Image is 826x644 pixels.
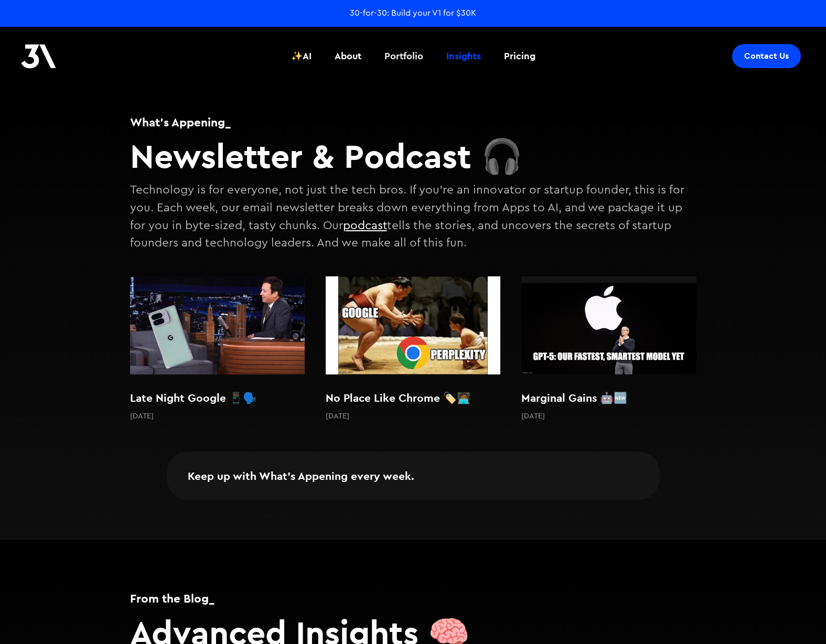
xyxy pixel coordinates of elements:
h2: Late Night Google 📱🗣️ [130,390,305,406]
div: Pricing [504,49,535,63]
a: podcast [343,220,387,231]
p: [DATE] [521,411,545,422]
div: Contact Us [744,51,789,61]
a: Contact Us [732,44,801,68]
a: About [328,37,368,76]
a: ✨AI [285,37,318,76]
a: Portfolio [378,37,430,76]
div: Insights [446,49,481,63]
div: ✨AI [291,49,312,63]
div: About [335,49,361,63]
h2: No Place Like Chrome 🏷️🧑🏾‍💻 [326,390,500,406]
div: Portfolio [384,49,423,63]
a: Late Night Google 📱🗣️ [130,271,305,412]
a: Pricing [498,37,542,76]
a: 30-for-30: Build your V1 for $30K [350,7,476,19]
h1: What's Appening_ [130,114,696,131]
h2: Marginal Gains 🤖🆕 [521,390,696,406]
p: [DATE] [326,411,349,422]
a: No Place Like Chrome 🏷️🧑🏾‍💻 [326,271,500,412]
p: [DATE] [130,411,154,422]
h1: From the Blog_ [130,590,696,607]
p: Technology is for everyone, not just the tech bros. If you're an innovator or startup founder, th... [130,184,684,249]
h2: Keep up with What's Appening every week. [188,468,414,484]
h2: Newsletter & Podcast 🎧 [130,136,696,176]
a: Insights [440,37,487,76]
a: Marginal Gains 🤖🆕 [521,271,696,412]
